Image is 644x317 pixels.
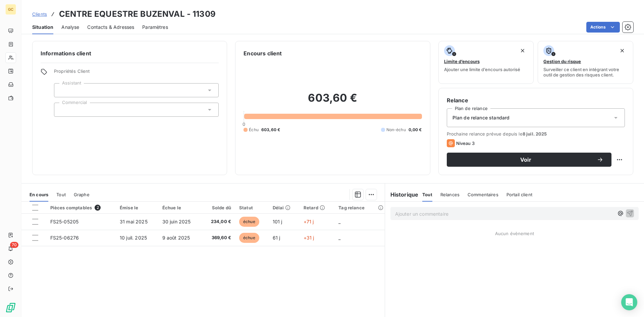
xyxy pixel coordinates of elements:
span: 369,60 € [206,234,231,241]
span: Ajouter une limite d’encours autorisé [444,67,520,72]
span: Prochaine relance prévue depuis le [447,131,625,137]
span: +31 j [304,235,314,241]
span: 10 juil. 2025 [120,235,147,241]
span: Niveau 3 [456,141,475,146]
span: Situation [32,24,53,31]
span: 70 [10,242,18,248]
h3: CENTRE EQUESTRE BUZENVAL - 11309 [59,8,216,20]
span: Surveiller ce client en intégrant votre outil de gestion des risques client. [543,67,628,77]
span: 234,00 € [206,218,231,225]
button: Gestion du risqueSurveiller ce client en intégrant votre outil de gestion des risques client. [538,41,633,84]
span: Paramètres [142,24,168,31]
span: Propriétés Client [54,68,219,78]
span: Commentaires [468,192,498,197]
span: Graphe [74,192,90,197]
div: Pièces comptables [50,205,112,211]
div: Délai [273,205,296,210]
span: Plan de relance standard [452,114,510,121]
a: Clients [32,11,47,17]
span: +71 j [304,219,314,224]
div: Retard [304,205,330,210]
span: 0 [243,121,245,127]
span: Portail client [506,192,532,197]
span: 2 [95,205,101,211]
h6: Historique [385,191,419,199]
h2: 603,60 € [244,91,422,111]
span: 8 juil. 2025 [523,131,547,137]
span: échue [239,217,259,227]
div: Émise le [120,205,154,210]
span: Non-échu [386,127,406,133]
span: Tout [422,192,432,197]
span: 31 mai 2025 [120,219,148,224]
span: 101 j [273,219,282,224]
img: Logo LeanPay [5,302,16,313]
button: Voir [447,153,611,167]
span: Échu [249,127,259,133]
input: Ajouter une valeur [60,107,65,113]
span: 603,60 € [261,127,280,133]
span: En cours [30,192,48,197]
span: 61 j [273,235,280,241]
h6: Encours client [244,49,282,57]
span: FS25-06276 [50,235,79,241]
span: Aucun évènement [495,231,534,236]
span: Analyse [61,24,79,31]
button: Actions [586,22,620,33]
span: Gestion du risque [543,59,581,64]
span: Tout [56,192,66,197]
span: Limite d’encours [444,59,480,64]
h6: Informations client [41,49,219,57]
span: 9 août 2025 [162,235,190,241]
span: Contacts & Adresses [87,24,134,31]
div: Open Intercom Messenger [621,294,637,310]
span: échue [239,233,259,243]
div: Statut [239,205,264,210]
span: _ [338,219,340,224]
button: Limite d’encoursAjouter une limite d’encours autorisé [438,41,534,84]
h6: Relance [447,96,625,104]
div: Échue le [162,205,198,210]
span: _ [338,235,340,241]
span: Voir [455,157,597,162]
div: Tag relance [338,205,380,210]
span: Clients [32,11,47,17]
div: GC [5,4,16,15]
span: 30 juin 2025 [162,219,191,224]
input: Ajouter une valeur [60,87,65,93]
div: Solde dû [206,205,231,210]
span: 0,00 € [409,127,422,133]
span: Relances [440,192,460,197]
span: FS25-05205 [50,219,79,224]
